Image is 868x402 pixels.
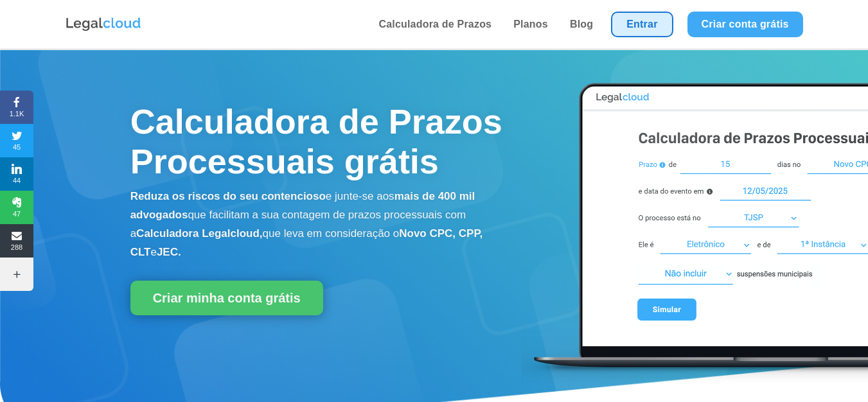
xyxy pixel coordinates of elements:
[687,12,803,37] a: Criar conta grátis
[157,246,181,258] b: JEC.
[130,102,502,180] span: Calculadora de Prazos Processuais grátis
[611,12,673,37] a: Entrar
[130,281,323,315] a: Criar minha conta grátis
[130,190,326,202] b: Reduza os riscos do seu contencioso
[130,188,521,261] p: e junte-se aos que facilitam a sua contagem de prazos processuais com a que leva em consideração o e
[130,190,475,221] b: mais de 400 mil advogados
[65,16,142,33] img: Logo da Legalcloud
[136,227,263,240] b: Calculadora Legalcloud,
[130,227,483,258] b: Novo CPC, CPP, CLT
